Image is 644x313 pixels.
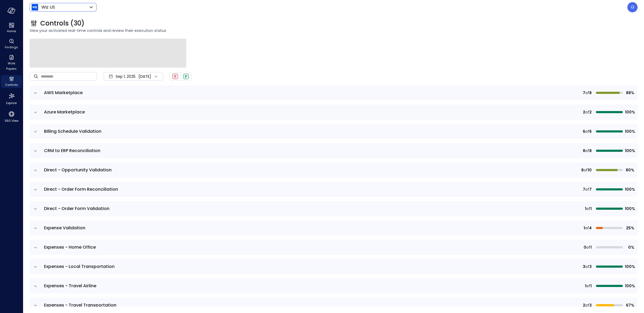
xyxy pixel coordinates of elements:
span: Expenses - Travel Transportation [44,302,116,308]
p: G [631,4,634,10]
span: 7 [583,186,585,192]
span: Controls (30) [40,19,85,28]
span: of [585,128,589,134]
span: P [185,74,187,79]
button: expand row [33,303,38,308]
span: of [585,186,589,192]
span: 1 [585,206,586,212]
span: 100% [625,109,634,115]
button: expand row [33,110,38,115]
button: expand row [33,206,38,212]
span: of [584,167,588,173]
span: Direct - Order Form Reconciliation [44,186,118,192]
span: AWS Marketplace [44,90,83,96]
div: Findings [1,38,22,50]
div: Work Papers [1,54,22,72]
span: 0 [584,244,586,250]
span: of [585,264,589,270]
span: F [174,74,176,79]
button: expand row [33,168,38,173]
span: Billing Schedule Validation [44,128,101,134]
div: Controls [1,75,22,88]
button: expand row [33,90,38,96]
span: 100% [625,128,634,134]
button: expand row [33,226,38,231]
span: of [585,109,589,115]
span: 67% [625,302,634,308]
span: 1 [590,206,592,212]
span: Controls [5,82,18,87]
span: 2 [583,109,585,115]
span: 8 [589,148,592,154]
div: Passed [183,74,189,79]
span: 3 [589,264,592,270]
button: expand row [33,283,38,289]
span: of [585,148,589,154]
span: Expenses - Travel Airline [44,283,96,289]
span: Azure Marketplace [44,109,85,115]
span: 100% [625,283,634,289]
button: expand row [33,148,38,154]
span: Home [7,28,16,34]
span: 80% [625,167,634,173]
span: 8 [581,167,584,173]
span: 1 [590,244,592,250]
span: Explore [6,100,17,106]
span: 10 [588,167,592,173]
span: 4 [589,225,592,231]
span: of [586,244,590,250]
button: expand row [33,264,38,270]
span: 100% [625,206,634,212]
span: 1 [585,283,586,289]
span: Work Papers [3,61,20,71]
span: Direct - Order Form Validation [44,205,109,212]
span: 2 [589,109,592,115]
button: expand row [33,187,38,192]
span: 7 [583,90,585,96]
span: of [585,225,589,231]
span: 7 [589,186,592,192]
span: 0% [625,244,634,250]
span: 360 View [5,118,19,123]
span: of [586,206,590,212]
span: 100% [625,186,634,192]
span: 8 [589,90,592,96]
button: expand row [33,245,38,250]
span: 1 [590,283,592,289]
span: 100% [625,148,634,154]
span: of [585,302,589,308]
span: Sep 1, 2025 [116,73,136,79]
span: 100% [625,264,634,270]
div: Guy [627,2,638,12]
span: 8 [583,148,585,154]
div: 360 View [1,109,22,124]
span: 2 [583,302,585,308]
span: Expenses - Local Transportation [44,263,115,270]
div: Explore [1,91,22,106]
span: Expense Validation [44,225,85,231]
span: 3 [583,264,585,270]
span: View your activated real-time controls and review their execution status [30,28,638,34]
span: of [586,283,590,289]
p: Wiz US [41,4,55,10]
button: expand row [33,129,38,134]
span: Expenses - Home Office [44,244,96,250]
span: Findings [5,45,18,50]
span: 3 [589,302,592,308]
span: CRM to ERP Reconciliation [44,148,100,154]
span: 1 [584,225,585,231]
span: 88% [625,90,634,96]
div: Home [1,21,22,34]
div: Failed [173,74,178,79]
span: 25% [625,225,634,231]
span: 6 [589,128,592,134]
img: Icon [32,4,38,10]
span: of [585,90,589,96]
span: Direct - Opportunity Validation [44,167,112,173]
span: 6 [583,128,585,134]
